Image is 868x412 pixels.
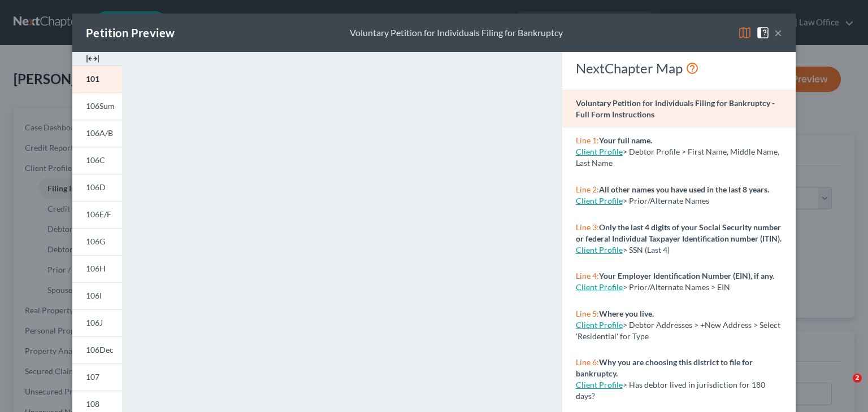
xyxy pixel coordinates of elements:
[576,196,623,205] a: Client Profile
[86,291,102,300] span: 106I
[72,282,122,309] a: 106I
[599,309,654,318] strong: Where you live.
[86,101,115,111] span: 106Sum
[830,374,857,401] iframe: Intercom live chat
[576,271,599,280] span: Line 4:
[576,98,775,119] strong: Voluntary Petition for Individuals Filing for Bankruptcy - Full Form Instructions
[350,27,563,40] div: Voluntary Petition for Individuals Filing for Bankruptcy
[86,182,106,192] span: 106D
[86,52,99,65] img: expand-e0f6d898513216a626fdd78e52531dac95497ffd26381d4c15ee2fc46db09dca.svg
[576,147,779,168] span: > Debtor Profile > First Name, Middle Name, Last Name
[86,209,111,219] span: 106E/F
[72,309,122,336] a: 106J
[599,135,652,145] strong: Your full name.
[86,264,106,273] span: 106H
[86,74,99,84] span: 101
[576,222,782,243] strong: Only the last 4 digits of your Social Security number or federal Individual Taxpayer Identificati...
[576,309,599,318] span: Line 5:
[86,155,105,165] span: 106C
[86,25,175,41] div: Petition Preview
[576,380,765,401] span: > Has debtor lived in jurisdiction for 180 days?
[599,185,769,194] strong: All other names you have used in the last 8 years.
[72,336,122,363] a: 106Dec
[72,174,122,201] a: 106D
[576,320,780,341] span: > Debtor Addresses > +New Address > Select 'Residential' for Type
[853,374,862,383] span: 2
[756,26,770,40] img: help-close-5ba153eb36485ed6c1ea00a893f15db1cb9b99d6cae46e1a8edb6c62d00a1a76.svg
[576,135,599,145] span: Line 1:
[576,185,599,194] span: Line 2:
[623,245,670,255] span: > SSN (Last 4)
[738,26,752,40] img: map-eea8200ae884c6f1103ae1953ef3d486a96c86aabb227e865a55264e3737af1f.svg
[576,282,623,292] a: Client Profile
[72,120,122,147] a: 106A/B
[86,318,103,327] span: 106J
[72,65,122,93] a: 101
[72,93,122,120] a: 106Sum
[72,147,122,174] a: 106C
[576,357,753,378] strong: Why you are choosing this district to file for bankruptcy.
[86,345,114,354] span: 106Dec
[576,245,623,255] a: Client Profile
[774,26,782,40] button: ×
[86,372,99,382] span: 107
[576,59,782,77] div: NextChapter Map
[86,236,105,246] span: 106G
[576,147,623,156] a: Client Profile
[599,271,774,280] strong: Your Employer Identification Number (EIN), if any.
[86,128,113,138] span: 106A/B
[576,222,599,232] span: Line 3:
[72,255,122,282] a: 106H
[576,380,623,389] a: Client Profile
[72,228,122,255] a: 106G
[623,196,709,205] span: > Prior/Alternate Names
[72,363,122,391] a: 107
[623,282,730,292] span: > Prior/Alternate Names > EIN
[86,399,99,409] span: 108
[72,201,122,228] a: 106E/F
[576,320,623,330] a: Client Profile
[576,357,599,367] span: Line 6:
